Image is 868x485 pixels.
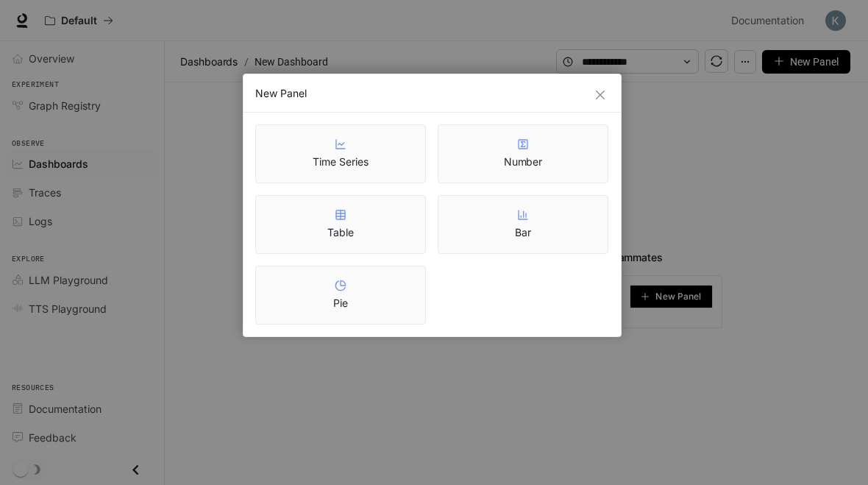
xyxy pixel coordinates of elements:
span: Dashboards [29,156,88,171]
article: Bar [515,225,531,240]
span: New Panel [655,293,701,300]
span: sync [711,55,722,67]
span: Documentation [29,401,102,417]
a: Documentation [725,6,815,35]
a: Graph Registry [6,93,158,118]
a: TTS Playground [6,296,158,322]
a: Logs [6,208,158,234]
button: User avatar [821,6,850,35]
a: Documentation [6,396,158,422]
button: New Panel [630,285,713,308]
article: Number [504,155,543,169]
button: Dashboards [177,53,241,71]
a: LLM Playground [6,267,158,293]
a: Dashboards [6,151,158,177]
div: New Panel [255,86,609,101]
img: User avatar [825,10,846,31]
p: Default [61,15,97,27]
span: Graph Registry [29,98,101,113]
article: New Dashboard [252,48,331,76]
button: All workspaces [38,6,120,35]
span: / [244,54,249,70]
a: Overview [6,46,158,71]
span: Feedback [29,430,77,445]
span: close [594,89,606,101]
a: Feedback [6,425,158,450]
a: Traces [6,180,158,205]
span: Traces [29,185,61,200]
span: Dark mode toggle [13,461,28,477]
button: Close [592,87,608,103]
span: Logs [29,213,52,229]
article: Pie [333,296,348,311]
button: Close drawer [119,455,152,485]
span: Documentation [731,12,804,30]
span: plus [641,292,650,301]
span: TTS Playground [29,301,107,316]
button: New Panel [762,50,850,74]
span: New Panel [790,54,839,70]
span: LLM Playground [29,272,108,288]
span: plus [774,56,784,66]
article: Time Series [313,155,368,169]
article: Table [327,225,354,240]
span: Dashboards [180,53,238,71]
span: Overview [29,51,74,66]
